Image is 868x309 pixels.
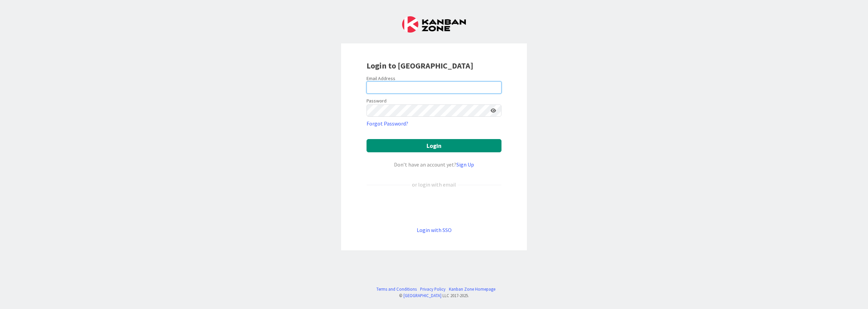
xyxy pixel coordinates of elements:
b: Login to [GEOGRAPHIC_DATA] [367,60,473,71]
a: Login with SSO [417,227,452,233]
a: Sign Up [456,161,474,168]
label: Email Address [367,75,395,81]
a: [GEOGRAPHIC_DATA] [403,293,441,298]
div: © LLC 2017- 2025 . [373,292,495,299]
a: Terms and Conditions [376,286,417,292]
div: Don’t have an account yet? [367,160,501,169]
a: Kanban Zone Homepage [449,286,495,292]
label: Password [367,97,387,104]
a: Forgot Password? [367,119,408,128]
a: Privacy Policy [420,286,446,292]
div: or login with email [410,180,458,189]
iframe: Botão Iniciar sessão com o Google [363,200,505,215]
img: Kanban Zone [402,16,466,33]
button: Login [367,139,501,152]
